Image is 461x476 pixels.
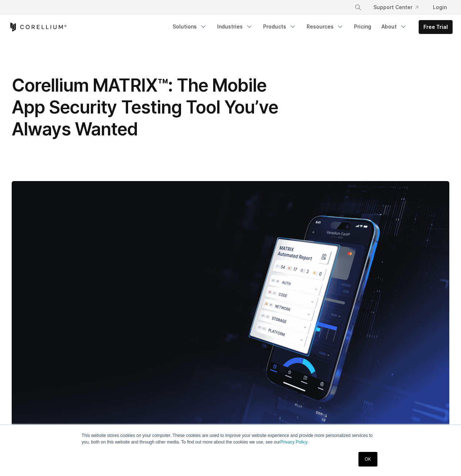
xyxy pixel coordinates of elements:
[368,1,424,14] a: Support Center
[213,20,257,33] a: Industries
[12,181,449,427] img: Corellium MATRIX™: The Mobile App Security Testing Tool You’ve Always Wanted
[12,74,278,140] span: Corellium MATRIX™: The Mobile App Security Testing Tool You’ve Always Wanted
[351,1,365,14] button: Search
[302,20,348,33] a: Resources
[377,20,411,33] a: About
[350,20,376,33] a: Pricing
[259,20,301,33] a: Products
[419,20,452,34] a: Free Trial
[280,439,308,445] a: Privacy Policy.
[168,20,211,33] a: Solutions
[9,23,67,31] a: Corellium Home
[346,1,453,14] div: Navigation Menu
[82,432,380,445] p: This website stores cookies on your computer. These cookies are used to improve your website expe...
[358,452,377,467] a: OK
[427,1,453,14] a: Login
[168,20,453,34] div: Navigation Menu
